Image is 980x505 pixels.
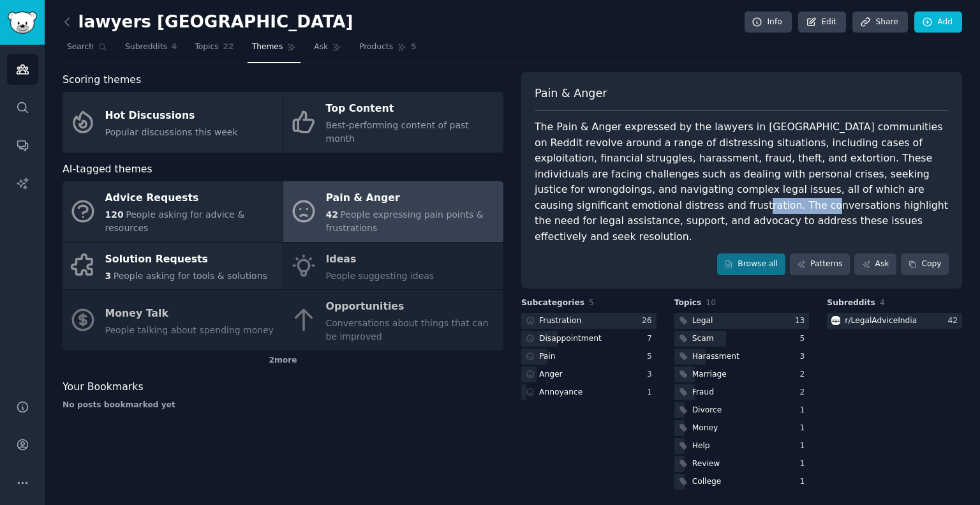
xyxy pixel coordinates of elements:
span: People expressing pain points & frustrations [326,209,484,233]
a: Hot DiscussionsPopular discussions this week [63,92,283,153]
h2: lawyers [GEOGRAPHIC_DATA] [63,12,353,33]
a: Search [63,37,112,63]
span: Subreddits [125,41,167,53]
div: Frustration [539,315,581,327]
div: Advice Requests [105,188,276,209]
div: Help [692,441,710,452]
div: 1 [647,387,657,398]
a: LegalAdviceIndiar/LegalAdviceIndia42 [827,313,962,329]
span: Products [359,41,393,53]
a: Edit [798,11,846,33]
a: Products5 [355,37,420,63]
span: 42 [326,209,338,220]
div: Marriage [692,369,727,381]
span: AI-tagged themes [63,162,152,177]
span: Search [67,41,94,53]
a: Legal13 [674,313,810,329]
span: 3 [105,271,112,281]
span: 4 [880,298,885,307]
div: 1 [800,458,810,470]
div: 1 [800,423,810,434]
a: College1 [674,474,810,490]
a: Disappointment7 [521,331,657,347]
div: Pain [539,351,556,363]
div: Legal [692,315,713,327]
div: 26 [642,315,657,327]
div: 2 more [63,350,503,371]
div: 3 [647,369,657,381]
div: 7 [647,333,657,345]
a: Annoyance1 [521,384,657,400]
span: Popular discussions this week [105,127,238,137]
span: 10 [706,298,716,307]
a: Pain & Anger42People expressing pain points & frustrations [283,181,503,242]
div: Hot Discussions [105,105,238,126]
span: Subreddits [827,298,875,309]
div: Divorce [692,405,722,416]
div: Top Content [326,99,497,119]
a: Scam5 [674,331,810,347]
div: No posts bookmarked yet [63,400,503,411]
a: Anger3 [521,366,657,382]
span: 22 [223,41,234,53]
div: 3 [800,351,810,363]
div: Pain & Anger [326,188,497,209]
span: 4 [172,41,177,53]
a: Review1 [674,456,810,472]
div: 1 [800,476,810,488]
span: Topics [674,298,702,309]
div: Solution Requests [105,249,267,269]
div: 1 [800,441,810,452]
span: Themes [252,41,283,53]
a: Top ContentBest-performing content of past month [283,92,503,153]
span: People asking for advice & resources [105,209,245,233]
div: 2 [800,387,810,398]
div: Review [692,458,720,470]
div: 5 [647,351,657,363]
span: 5 [411,41,417,53]
img: GummySearch logo [8,11,37,34]
div: Fraud [692,387,714,398]
div: The Pain & Anger expressed by the lawyers in [GEOGRAPHIC_DATA] communities on Reddit revolve arou... [535,119,949,245]
span: People asking for tools & solutions [114,271,267,281]
span: 120 [105,209,124,220]
a: Harassment3 [674,349,810,365]
span: Ask [314,41,328,53]
div: 2 [800,369,810,381]
img: LegalAdviceIndia [831,316,840,325]
a: Frustration26 [521,313,657,329]
div: 1 [800,405,810,416]
button: Copy [901,253,949,275]
a: Solution Requests3People asking for tools & solutions [63,243,283,290]
a: Divorce1 [674,402,810,418]
div: Disappointment [539,333,602,345]
span: 5 [589,298,594,307]
a: Advice Requests120People asking for advice & resources [63,181,283,242]
span: Your Bookmarks [63,379,144,395]
a: Subreddits4 [121,37,181,63]
div: Annoyance [539,387,583,398]
a: Money1 [674,420,810,436]
a: Topics22 [190,37,238,63]
div: Money [692,423,718,434]
a: Themes [248,37,301,63]
span: Pain & Anger [535,86,607,102]
a: Pain5 [521,349,657,365]
div: College [692,476,722,488]
div: Scam [692,333,714,345]
a: Marriage2 [674,366,810,382]
a: Add [914,11,962,33]
span: Topics [195,41,218,53]
div: 42 [947,315,962,327]
a: Fraud2 [674,384,810,400]
a: Share [852,11,907,33]
div: 5 [800,333,810,345]
span: Scoring themes [63,72,141,88]
a: Browse all [717,253,785,275]
a: Ask [854,253,896,275]
a: Ask [309,37,346,63]
div: r/ LegalAdviceIndia [845,315,917,327]
a: Help1 [674,438,810,454]
a: Info [745,11,792,33]
span: Subcategories [521,298,584,309]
